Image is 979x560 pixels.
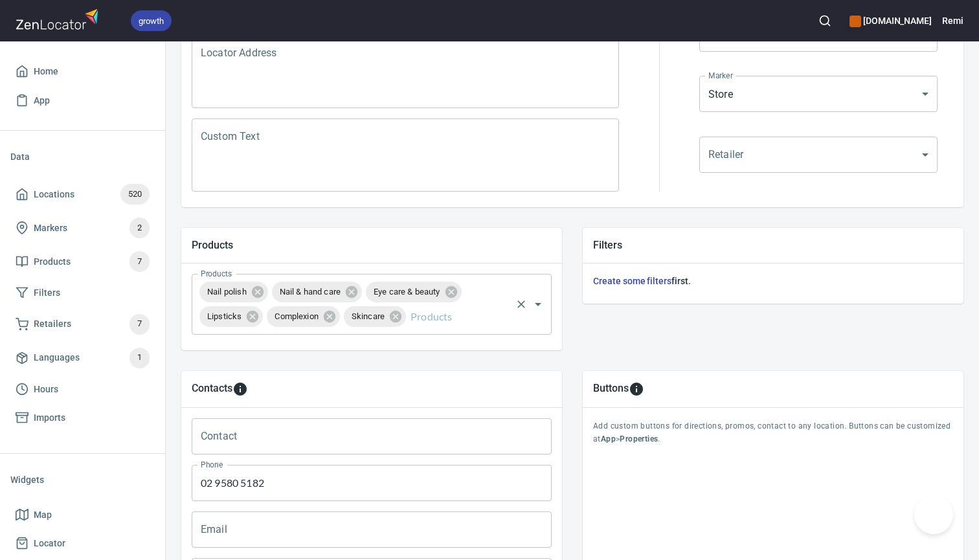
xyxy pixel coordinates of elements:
[10,278,155,308] a: Filters
[366,286,448,298] span: Eye care & beauty
[129,221,150,236] span: 2
[34,381,58,398] span: Hours
[601,434,616,443] b: App
[699,76,938,112] div: Store
[34,285,60,301] span: Filters
[192,381,232,397] h5: Contacts
[408,304,510,329] input: Products
[10,464,155,495] li: Widgets
[120,187,150,202] span: 520
[34,507,52,523] span: Map
[593,420,953,446] p: Add custom buttons for directions, promos, contact to any location. Buttons can be customized at > .
[10,529,155,558] a: Locator
[267,310,326,322] span: Complexion
[10,141,155,172] li: Data
[34,350,80,366] span: Languages
[16,5,102,33] img: zenlocator
[34,220,67,236] span: Markers
[34,535,65,552] span: Locator
[593,381,629,397] h5: Buttons
[272,286,348,298] span: Nail & hand care
[34,316,71,332] span: Retailers
[10,86,155,115] a: App
[811,6,839,35] button: Search
[34,186,74,203] span: Locations
[10,500,155,530] a: Map
[914,495,953,534] iframe: Help Scout Beacon - Open
[344,306,406,327] div: Skincare
[512,295,530,313] button: Clear
[850,6,932,35] div: Manage your apps
[129,317,150,331] span: 7
[192,238,552,252] h5: Products
[629,381,644,397] svg: To add custom buttons for locations, please go to Apps > Properties > Buttons.
[699,137,938,173] div: ​
[10,341,155,375] a: Languages1
[10,375,155,404] a: Hours
[10,308,155,341] a: Retailers7
[593,276,671,286] a: Create some filters
[10,403,155,432] a: Imports
[34,93,50,109] span: App
[34,410,65,426] span: Imports
[366,282,462,302] div: Eye care & beauty
[199,282,268,302] div: Nail polish
[129,350,150,365] span: 1
[199,286,254,298] span: Nail polish
[232,381,248,397] svg: To add custom contact information for locations, please go to Apps > Properties > Contacts.
[529,295,547,313] button: Open
[129,254,150,269] span: 7
[850,16,861,27] button: color-CE600E
[10,211,155,245] a: Markers2
[10,57,155,86] a: Home
[267,306,340,327] div: Complexion
[942,14,963,28] h6: Remi
[34,254,71,270] span: Products
[10,245,155,278] a: Products7
[620,434,658,443] b: Properties
[942,6,963,35] button: Remi
[199,306,263,327] div: Lipsticks
[131,10,172,31] div: growth
[593,238,953,252] h5: Filters
[850,14,932,28] h6: [DOMAIN_NAME]
[199,310,249,322] span: Lipsticks
[10,177,155,211] a: Locations520
[593,274,953,288] h6: first.
[272,282,362,302] div: Nail & hand care
[34,63,58,80] span: Home
[344,310,392,322] span: Skincare
[131,14,172,28] span: growth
